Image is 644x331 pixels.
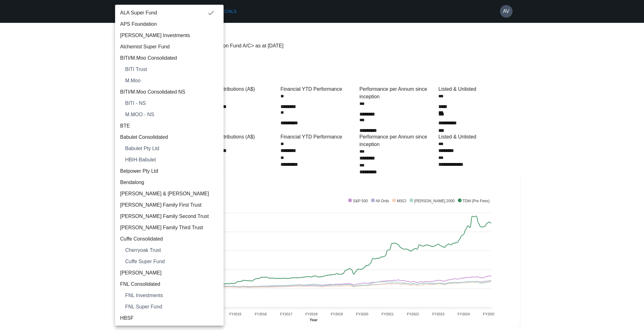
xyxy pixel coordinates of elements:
span: [PERSON_NAME] Family Second Trust [120,213,219,220]
span: Bendalong [120,179,219,186]
span: BITI/M.Moo Consolidated [120,54,219,62]
span: Alchemist Super Fund [120,43,219,51]
span: BTE [120,122,219,130]
span: Cuffe Consolidated [120,235,219,243]
span: FNL Super Fund [125,303,219,311]
span: Babulet Pty Ltd [125,145,219,152]
span: BITI/M.Moo Consolidated NS [120,88,219,96]
span: M.Moo [125,77,219,84]
span: Belpower Pty Ltd [120,167,219,175]
span: APS Foundation [120,20,219,28]
span: ALA Super Fund [120,9,207,17]
span: [PERSON_NAME] Investments [120,32,219,39]
span: [PERSON_NAME] [120,269,219,277]
span: HBSF [120,314,219,322]
span: HBIH-Babulet [125,156,219,164]
span: Babulet Consolidated [120,133,219,141]
span: [PERSON_NAME] & [PERSON_NAME] [120,190,219,198]
span: [PERSON_NAME] Family First Trust [120,201,219,209]
span: [PERSON_NAME] Family Third Trust [120,224,219,231]
span: M.MOO - NS [125,111,219,118]
span: Cuffe Super Fund [125,258,219,265]
span: BITI - NS [125,100,219,107]
span: FNL Investments [125,292,219,299]
span: BITI Trust [125,66,219,73]
span: Cherryoak Trust [125,247,219,254]
span: FNL Consolidated [120,280,219,288]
